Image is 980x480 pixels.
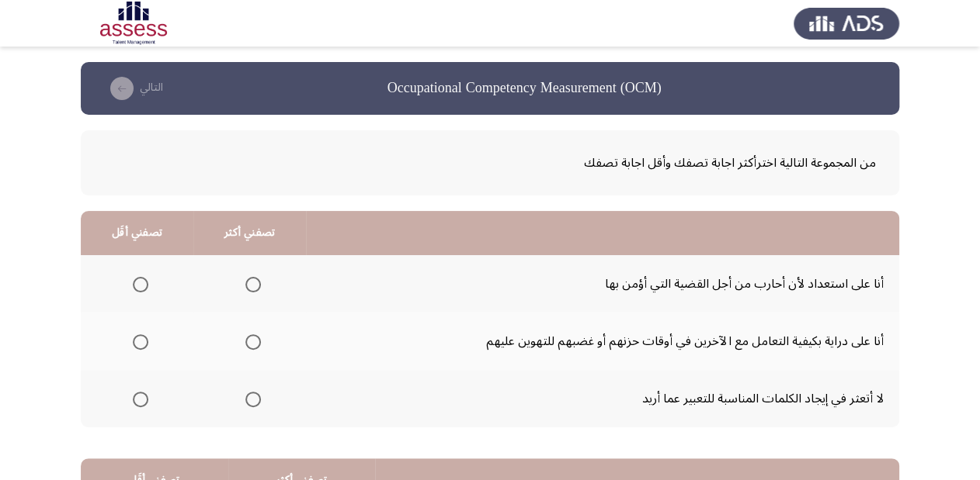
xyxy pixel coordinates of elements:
[306,255,899,313] td: أنا على استعداد لأن أحارب من أجل القضية التي أؤمن بها
[193,211,306,255] th: تصفني أكثر
[127,328,148,354] mat-radio-group: Select an option
[306,370,899,427] td: لا أتعثر في إيجاد الكلمات المناسبة للتعبير عما أريد
[387,78,662,98] h3: Occupational Competency Measurement (OCM)
[127,271,148,297] mat-radio-group: Select an option
[81,2,186,45] img: Assessment logo of OCM R1 ASSESS
[794,2,899,45] img: Assess Talent Management logo
[104,150,876,176] span: من المجموعة التالية اخترأكثر اجابة تصفك وأقل اجابة تصفك
[306,313,899,370] td: أنا على دراية بكيفية التعامل مع الآخرين في أوقات حزنهم أو غضبهم للتهوين عليهم
[99,76,168,101] button: check the missing
[81,211,193,255] th: تصفني أقَل
[239,328,261,354] mat-radio-group: Select an option
[239,385,261,412] mat-radio-group: Select an option
[127,385,148,412] mat-radio-group: Select an option
[239,271,261,297] mat-radio-group: Select an option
